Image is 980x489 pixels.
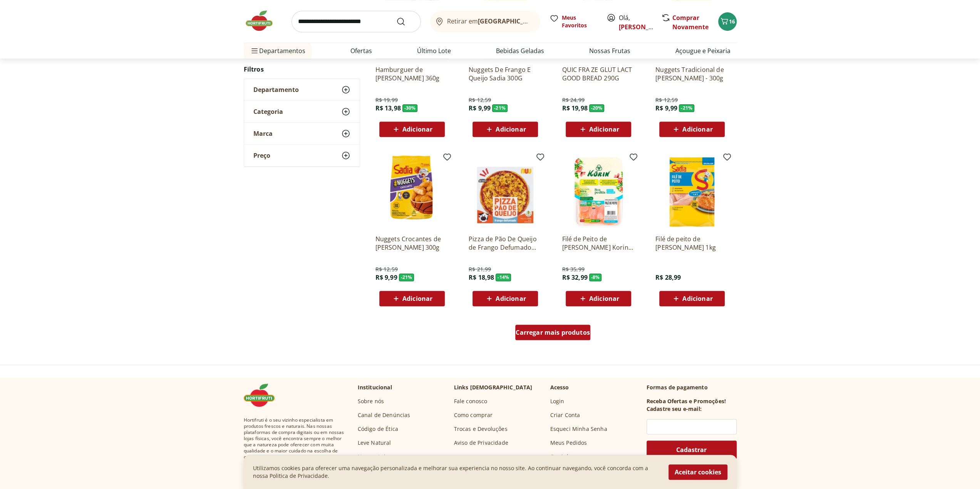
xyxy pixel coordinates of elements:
[679,104,694,112] span: - 21 %
[589,295,619,302] span: Adicionar
[469,265,491,273] span: R$ 21,99
[375,155,449,229] img: Nuggets Crocantes de Frango Sadia 300g
[589,126,619,132] span: Adicionar
[655,65,729,82] a: Nuggets Tradicional de [PERSON_NAME] - 300g
[350,46,372,55] a: Ofertas
[375,65,449,82] a: Hamburguer de [PERSON_NAME] 360g
[729,18,735,25] span: 16
[244,123,360,144] button: Marca
[454,384,533,391] p: Links [DEMOGRAPHIC_DATA]
[619,13,653,32] span: Olá,
[430,11,540,32] button: Retirar em[GEOGRAPHIC_DATA]/[GEOGRAPHIC_DATA]
[647,384,737,391] p: Formas de pagamento
[676,447,707,453] span: Cadastrar
[454,439,508,447] a: Aviso de Privacidade
[358,439,391,447] a: Leve Natural
[250,42,259,60] button: Menu
[358,411,410,419] a: Canal de Denúncias
[469,65,542,82] a: Nuggets De Frango E Queijo Sadia 300G
[550,425,607,433] a: Esqueci Minha Senha
[379,291,445,306] button: Adicionar
[469,155,542,229] img: Pizza de Pão De Queijo de Frango Defumado Nuu 190g
[375,265,398,273] span: R$ 12,59
[562,14,597,29] span: Meus Favoritos
[244,9,282,32] img: Hortifruti
[244,417,345,460] span: Hortifruti é o seu vizinho especialista em produtos frescos e naturais. Nas nossas plataformas de...
[550,439,587,447] a: Meus Pedidos
[562,235,635,252] a: Filé de Peito de [PERSON_NAME] Korin 600g
[647,397,726,405] h3: Receba Ofertas e Promoções!
[655,235,729,252] a: Filé de peito de [PERSON_NAME] 1kg
[244,79,360,100] button: Departamento
[562,65,635,82] a: QUIC FRA ZE GLUT LACT GOOD BREAD 290G
[655,273,681,282] span: R$ 28,99
[647,405,702,413] h3: Cadastre seu e-mail:
[478,17,608,25] b: [GEOGRAPHIC_DATA]/[GEOGRAPHIC_DATA]
[472,291,538,306] button: Adicionar
[566,291,631,306] button: Adicionar
[655,155,729,229] img: Filé de peito de frango Sadia 1kg
[358,425,398,433] a: Código de Ética
[496,46,544,55] a: Bebidas Geladas
[516,329,590,335] span: Carregar mais produtos
[668,464,727,480] button: Aceitar cookies
[291,11,421,32] input: search
[682,295,712,302] span: Adicionar
[562,155,635,229] img: Filé de Peito de Frango Congelado Korin 600g
[675,46,730,55] a: Açougue e Peixaria
[253,130,273,137] span: Marca
[253,152,270,159] span: Preço
[379,122,445,137] button: Adicionar
[550,453,573,461] a: Carrinho
[253,86,299,93] span: Departamento
[562,265,584,273] span: R$ 35,99
[515,325,590,343] a: Carregar mais produtos
[253,464,659,480] p: Utilizamos cookies para oferecer uma navegação personalizada e melhorar sua experiencia no nosso ...
[659,291,725,306] button: Adicionar
[566,122,631,137] button: Adicionar
[358,384,392,391] p: Institucional
[375,104,401,112] span: R$ 13,98
[402,295,432,302] span: Adicionar
[396,17,415,26] button: Submit Search
[358,453,392,461] a: Nossas Lojas
[469,235,542,252] a: Pizza de Pão De Queijo de Frango Defumado Nuu 190g
[454,397,487,405] a: Fale conosco
[589,104,605,112] span: - 20 %
[375,96,398,104] span: R$ 19,99
[562,104,587,112] span: R$ 19,98
[647,441,737,459] button: Cadastrar
[469,96,491,104] span: R$ 12,59
[454,425,508,433] a: Trocas e Devoluções
[399,274,414,281] span: - 21 %
[655,96,678,104] span: R$ 12,59
[375,235,449,252] a: Nuggets Crocantes de [PERSON_NAME] 300g
[472,122,538,137] button: Adicionar
[447,18,532,25] span: Retirar em
[402,104,418,112] span: - 30 %
[244,384,282,407] img: Hortifruti
[659,122,725,137] button: Adicionar
[250,42,305,60] span: Departamentos
[496,274,511,281] span: - 14 %
[672,13,709,31] a: Comprar Novamente
[619,23,669,31] a: [PERSON_NAME]
[549,14,597,29] a: Meus Favoritos
[562,96,584,104] span: R$ 24,99
[496,295,526,302] span: Adicionar
[244,145,360,166] button: Preço
[402,126,432,132] span: Adicionar
[718,12,737,31] button: Carrinho
[550,384,569,391] p: Acesso
[454,411,493,419] a: Como comprar
[417,46,451,55] a: Último Lote
[253,108,283,115] span: Categoria
[550,397,565,405] a: Login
